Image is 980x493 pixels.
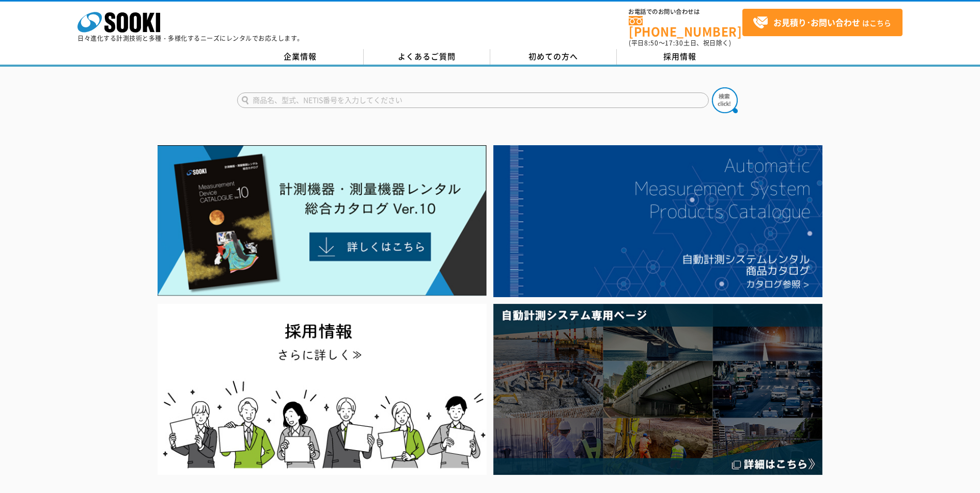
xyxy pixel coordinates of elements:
img: SOOKI recruit [158,304,487,475]
input: 商品名、型式、NETIS番号を入力してください [237,93,709,108]
span: 17:30 [665,38,683,48]
img: Catalog Ver10 [158,145,487,296]
strong: お見積り･お問い合わせ [773,16,860,28]
a: 初めての方へ [490,49,617,65]
span: お電話でのお問い合わせは [629,9,742,15]
span: 初めての方へ [528,51,578,62]
p: 日々進化する計測技術と多種・多様化するニーズにレンタルでお応えします。 [77,35,304,41]
img: btn_search.png [712,87,738,113]
span: 8:50 [644,38,659,48]
a: お見積り･お問い合わせはこちら [742,9,903,36]
img: 自動計測システム専用ページ [493,304,822,475]
span: はこちら [753,15,891,30]
img: 自動計測システムカタログ [493,145,822,297]
a: よくあるご質問 [364,49,490,65]
a: 採用情報 [617,49,743,65]
a: 企業情報 [237,49,364,65]
a: [PHONE_NUMBER] [629,16,742,37]
span: (平日 ～ 土日、祝日除く) [629,38,731,48]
